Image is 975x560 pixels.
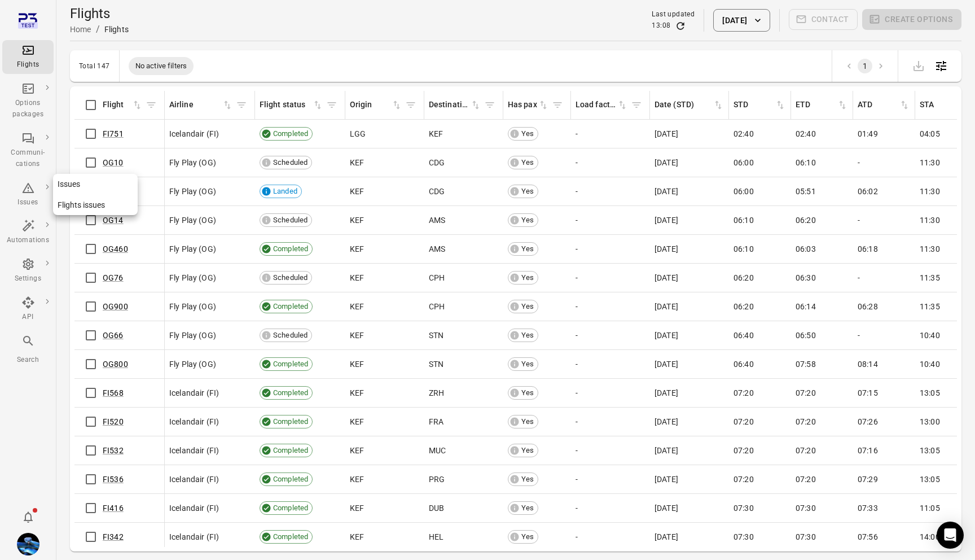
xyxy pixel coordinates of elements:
[429,387,444,399] span: ZRH
[796,502,816,514] span: 07:30
[7,197,49,208] div: Issues
[70,23,129,36] nav: Breadcrumbs
[734,243,754,255] span: 06:10
[17,506,39,528] button: Notifications
[655,215,678,226] span: [DATE]
[576,186,645,197] div: -
[858,99,899,111] div: ATD
[796,99,837,111] div: ETD
[350,330,364,341] span: KEF
[920,531,940,542] span: 14:00
[7,98,49,120] div: Options packages
[517,445,538,456] span: Yes
[920,502,940,514] span: 11:05
[655,99,724,111] div: Sort by date (STD) in ascending order
[713,9,770,32] button: [DATE]
[920,387,940,399] span: 13:05
[429,301,445,312] span: CPH
[796,387,816,399] span: 07:20
[429,502,444,514] span: DUB
[350,502,364,514] span: KEF
[103,388,124,397] a: FI568
[517,128,538,139] span: Yes
[796,215,816,226] span: 06:20
[655,99,713,111] div: Date (STD)
[920,474,940,485] span: 13:05
[628,97,645,113] button: Filter by load factor
[675,20,686,32] button: Refresh data
[920,301,940,312] span: 11:35
[655,186,678,197] span: [DATE]
[796,128,816,139] span: 02:40
[920,186,940,197] span: 11:30
[655,157,678,168] span: [DATE]
[796,445,816,456] span: 07:20
[7,59,49,71] div: Flights
[269,416,312,427] span: Completed
[517,186,538,197] span: Yes
[517,531,538,542] span: Yes
[655,128,678,139] span: [DATE]
[734,99,775,111] div: STD
[350,474,364,485] span: KEF
[517,502,538,514] span: Yes
[576,128,645,139] div: -
[858,474,878,485] span: 07:29
[920,272,940,283] span: 11:35
[655,416,678,427] span: [DATE]
[858,186,878,197] span: 06:02
[734,387,754,399] span: 07:20
[7,355,49,366] div: Search
[858,387,878,399] span: 07:15
[858,243,878,255] span: 06:18
[734,474,754,485] span: 07:20
[323,97,340,113] button: Filter by flight status
[858,301,878,312] span: 06:28
[858,531,878,542] span: 07:56
[655,502,678,514] span: [DATE]
[129,60,194,72] span: No active filters
[350,531,364,542] span: KEF
[103,360,128,369] a: OG800
[350,387,364,399] span: KEF
[549,97,566,113] button: Filter by has pax
[169,99,233,111] div: Sort by airline in ascending order
[350,215,364,226] span: KEF
[233,97,250,113] span: Filter by airline
[841,59,889,73] nav: pagination navigation
[269,531,312,542] span: Completed
[169,387,219,399] span: Icelandair (FI)
[576,99,617,111] div: Load factor
[920,99,972,111] div: Sort by STA in ascending order
[576,215,645,226] div: -
[96,23,100,36] li: /
[796,330,816,341] span: 06:50
[937,522,964,549] div: Open Intercom Messenger
[260,99,312,111] div: Flight status
[169,301,216,312] span: Fly Play (OG)
[734,99,786,111] div: Sort by STD in ascending order
[508,99,549,111] div: Sort by has pax in ascending order
[576,330,645,341] div: -
[862,9,961,32] span: Please make a selection to create an option package
[734,531,754,542] span: 07:30
[517,301,538,312] span: Yes
[350,99,402,111] div: Sort by origin in ascending order
[429,99,470,111] div: Destination
[576,301,645,312] div: -
[103,302,128,311] a: OG900
[103,129,124,138] a: FI751
[734,445,754,456] span: 07:20
[796,416,816,427] span: 07:20
[104,24,129,35] div: Flights
[920,243,940,255] span: 11:30
[17,533,39,555] img: shutterstock-1708408498.jpg
[429,474,445,485] span: PRG
[269,301,312,312] span: Completed
[429,128,443,139] span: KEF
[269,474,312,485] span: Completed
[269,128,312,139] span: Completed
[920,128,940,139] span: 04:05
[517,272,538,283] span: Yes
